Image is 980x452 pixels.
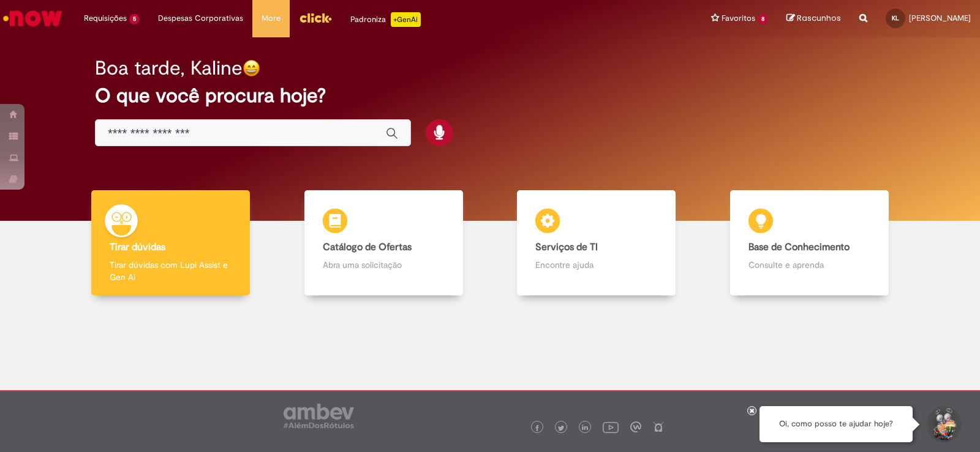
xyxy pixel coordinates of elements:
[284,404,354,428] img: logo_footer_ambev_rotulo_gray.png
[534,425,540,431] img: logo_footer_facebook.png
[759,406,913,442] div: Oi, como posso te ajudar hoje?
[323,259,445,271] p: Abra uma solicitação
[84,12,127,24] span: Requisições
[722,12,755,24] span: Favoritos
[748,259,870,271] p: Consulte e aprenda
[630,421,641,432] img: logo_footer_workplace.png
[909,13,971,23] span: [PERSON_NAME]
[64,190,277,296] a: Tirar dúvidas Tirar dúvidas com Lupi Assist e Gen Ai
[110,259,232,283] p: Tirar dúvidas com Lupi Assist e Gen Ai
[323,241,412,253] b: Catálogo de Ofertas
[748,241,850,253] b: Base de Conhecimento
[299,9,332,27] img: click_logo_yellow_360x200.png
[603,419,619,435] img: logo_footer_youtube.png
[158,12,243,24] span: Despesas Corporativas
[758,14,768,24] span: 8
[95,57,243,79] h2: Boa tarde, Kaline
[95,85,885,106] h2: O que você procura hoje?
[925,406,962,443] button: Iniciar Conversa de Suporte
[262,12,281,24] span: More
[797,12,841,24] span: Rascunhos
[786,13,841,24] a: Rascunhos
[350,12,421,27] div: Padroniza
[1,6,64,31] img: ServiceNow
[892,14,899,22] span: KL
[653,421,664,432] img: logo_footer_naosei.png
[129,14,140,24] span: 5
[535,241,598,253] b: Serviços de TI
[110,241,165,253] b: Tirar dúvidas
[558,425,564,431] img: logo_footer_twitter.png
[703,190,916,296] a: Base de Conhecimento Consulte e aprenda
[277,190,491,296] a: Catálogo de Ofertas Abra uma solicitação
[490,190,703,296] a: Serviços de TI Encontre ajuda
[391,12,421,27] p: +GenAi
[243,59,260,77] img: happy-face.png
[582,424,588,432] img: logo_footer_linkedin.png
[535,259,657,271] p: Encontre ajuda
